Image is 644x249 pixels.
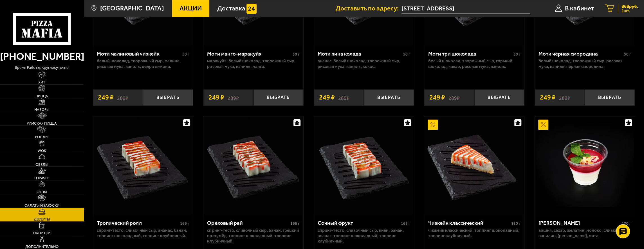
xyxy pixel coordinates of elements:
button: Выбрать [253,89,303,106]
div: Ореховый рай [207,220,289,226]
span: Пицца [35,94,48,98]
span: 50 г [403,52,410,57]
span: 50 г [293,52,300,57]
span: 249 ₽ [429,94,445,101]
img: Тропический ролл [94,116,192,215]
button: Выбрать [143,89,193,106]
span: 166 г [180,221,189,226]
div: Чизкейк классический [428,220,510,226]
p: вишня, сахар, желатин, молоко, сливки, Ванилин, [PERSON_NAME], Мята. [538,228,631,239]
span: Десерты [34,217,50,221]
span: [GEOGRAPHIC_DATA] [100,5,164,12]
span: 50 г [513,52,520,57]
span: 2 шт. [621,9,638,13]
span: 166 г [290,221,300,226]
div: Моти чёрная смородина [538,51,623,57]
button: Выбрать [474,89,524,106]
p: ананас, белый шоколад, творожный сыр, рисовая мука, ваниль, кокос. [318,58,410,69]
span: 120 г [511,221,520,226]
span: Супы [37,190,47,194]
span: 868 руб. [621,4,638,9]
span: 249 ₽ [319,94,335,101]
span: 50 г [624,52,631,57]
div: Моти манго-маракуйя [207,51,291,57]
button: Выбрать [585,89,634,106]
p: спринг-тесто, сливочный сыр, ананас, банан, топпинг шоколадный, топпинг клубничный. [97,228,189,239]
img: Сочный фрукт [315,116,413,215]
span: Доставка [217,5,245,12]
span: Роллы [35,135,48,139]
button: Выбрать [364,89,414,106]
input: Ваш адрес доставки [401,3,530,14]
p: спринг-тесто, сливочный сыр, банан, грецкий орех, мёд, топпинг шоколадный, топпинг клубничный. [207,228,300,244]
p: белый шоколад, творожный сыр, горький шоколад, какао, рисовая мука, ваниль. [428,58,520,69]
p: маракуйя, белый шоколад, творожный сыр, рисовая мука, ваниль, манго. [207,58,300,69]
s: 289 ₽ [448,94,460,101]
span: 249 ₽ [98,94,114,101]
span: WOK [38,149,46,153]
span: 166 г [401,221,410,226]
div: Моти малиновый чизкейк [97,51,181,57]
p: спринг-тесто, сливочный сыр, киви, банан, ананас, топпинг шоколадный, топпинг клубничный. [318,228,410,244]
span: 50 г [182,52,189,57]
span: 170 г [622,221,631,226]
div: Моти пина колада [318,51,402,57]
s: 289 ₽ [338,94,349,101]
s: 289 ₽ [117,94,128,101]
s: 289 ₽ [228,94,239,101]
img: Акционный [538,120,548,130]
img: Ореховый рай [204,116,302,215]
span: 249 ₽ [208,94,224,101]
span: Хит [38,80,45,84]
span: Акции [179,5,202,12]
span: Салаты и закуски [24,204,59,207]
img: Акционный [428,120,438,130]
span: Римская пицца [27,122,57,125]
img: 15daf4d41897b9f0e9f617042186c801.svg [246,4,257,14]
span: Напитки [33,231,50,235]
div: Моти три шоколада [428,51,512,57]
span: Доставить по адресу: [336,5,401,12]
span: В кабинет [565,5,594,12]
s: 289 ₽ [559,94,570,101]
p: белый шоколад, творожный сыр, рисовая мука, ваниль, чёрная смородина. [538,58,631,69]
a: Ореховый рай [203,116,303,215]
span: 249 ₽ [540,94,556,101]
span: Горячее [34,176,49,180]
span: Наборы [34,108,50,111]
img: Панна Котта [536,116,634,215]
div: Сочный фрукт [318,220,400,226]
a: АкционныйПанна Котта [535,116,635,215]
span: Дополнительно [25,245,59,248]
div: Тропический ролл [97,220,179,226]
a: АкционныйЧизкейк классический [424,116,524,215]
a: Тропический ролл [93,116,193,215]
p: белый шоколад, творожный сыр, малина, рисовая мука, ваниль, цедра лимона. [97,58,189,69]
a: Сочный фрукт [314,116,414,215]
p: Чизкейк классический, топпинг шоколадный, топпинг клубничный. [428,228,520,239]
img: Чизкейк классический [425,116,523,215]
span: Обеды [35,163,48,166]
div: [PERSON_NAME] [538,220,620,226]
